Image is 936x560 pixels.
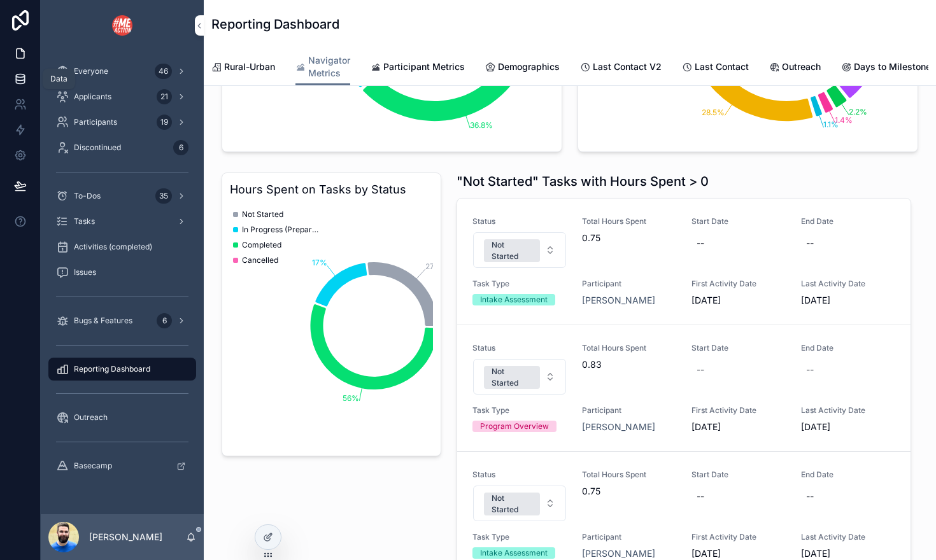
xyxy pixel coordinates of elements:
[74,117,117,127] span: Participants
[230,181,433,199] h3: Hours Spent on Tasks by Status
[343,393,359,403] tspan: 56%
[806,363,814,376] div: --
[473,486,566,521] button: Select Button
[74,412,108,423] span: Outreach
[582,485,676,498] span: 0.75
[472,216,567,227] span: Status
[801,547,895,560] span: [DATE]
[691,405,786,416] span: First Activity Date
[582,216,676,227] span: Total Hours Spent
[48,454,196,477] a: Basecamp
[74,461,112,471] span: Basecamp
[480,294,548,305] div: Intake Assessment
[801,279,895,289] span: Last Activity Date
[695,60,749,73] span: Last Contact
[854,60,931,73] span: Days to Milestone
[211,55,275,81] a: Rural-Urban
[74,143,121,153] span: Discontinued
[801,421,895,433] span: [DATE]
[691,470,786,480] span: Start Date
[472,470,567,480] span: Status
[582,279,676,289] span: Participant
[801,216,895,227] span: End Date
[74,267,96,277] span: Issues
[498,60,560,73] span: Demographics
[472,343,567,353] span: Status
[580,55,662,81] a: Last Contact V2
[425,262,446,271] tspan: 27.1%
[74,216,95,227] span: Tasks
[48,60,196,83] a: Everyone46
[801,532,895,542] span: Last Activity Date
[242,225,318,235] span: In Progress (Preparing)
[230,204,433,448] div: chart
[697,237,704,249] div: --
[697,490,704,503] div: --
[472,405,567,416] span: Task Type
[470,120,493,130] tspan: 36.8%
[841,55,931,81] a: Days to Milestone
[582,343,676,353] span: Total Hours Spent
[582,532,676,542] span: Participant
[50,74,67,84] div: Data
[697,363,704,376] div: --
[691,343,786,353] span: Start Date
[211,15,339,33] h1: Reporting Dashboard
[782,60,821,73] span: Outreach
[492,366,532,389] div: Not Started
[480,547,548,559] div: Intake Assessment
[48,358,196,381] a: Reporting Dashboard
[173,140,188,155] div: 6
[112,15,132,36] img: App logo
[823,120,839,129] tspan: 1.1%
[480,421,549,432] div: Program Overview
[691,279,786,289] span: First Activity Date
[242,240,281,250] span: Completed
[74,364,150,374] span: Reporting Dashboard
[582,547,655,560] span: [PERSON_NAME]
[472,279,567,289] span: Task Type
[157,115,172,130] div: 19
[801,405,895,416] span: Last Activity Date
[457,172,709,190] h1: "Not Started" Tasks with Hours Spent > 0
[492,239,532,262] div: Not Started
[485,55,560,81] a: Demographics
[74,92,111,102] span: Applicants
[691,421,786,433] span: [DATE]
[682,55,749,81] a: Last Contact
[295,49,350,86] a: Navigator Metrics
[473,359,566,395] button: Select Button
[582,421,655,433] a: [PERSON_NAME]
[582,405,676,416] span: Participant
[157,89,172,104] div: 21
[457,325,911,452] a: StatusSelect ButtonTotal Hours Spent0.83Start Date--End Date--Task TypeProgram OverviewParticipan...
[801,294,895,307] span: [DATE]
[157,313,172,328] div: 6
[691,216,786,227] span: Start Date
[691,532,786,542] span: First Activity Date
[582,358,676,371] span: 0.83
[691,547,786,560] span: [DATE]
[41,51,204,494] div: scrollable content
[702,108,725,117] tspan: 28.5%
[769,55,821,81] a: Outreach
[582,470,676,480] span: Total Hours Spent
[383,60,465,73] span: Participant Metrics
[48,85,196,108] a: Applicants21
[473,232,566,268] button: Select Button
[835,115,853,125] tspan: 1.4%
[48,185,196,207] a: To-Dos35
[582,294,655,307] a: [PERSON_NAME]
[582,232,676,244] span: 0.75
[472,532,567,542] span: Task Type
[224,60,275,73] span: Rural-Urban
[48,235,196,258] a: Activities (completed)
[593,60,662,73] span: Last Contact V2
[242,255,278,265] span: Cancelled
[48,111,196,134] a: Participants19
[371,55,465,81] a: Participant Metrics
[155,188,172,204] div: 35
[806,237,814,249] div: --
